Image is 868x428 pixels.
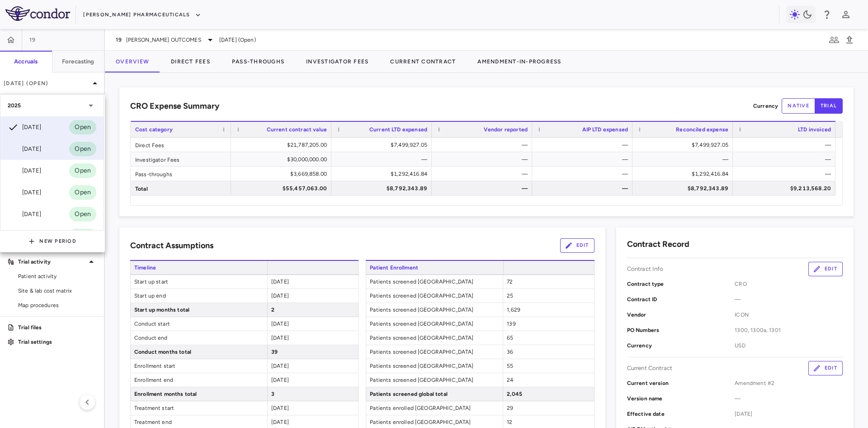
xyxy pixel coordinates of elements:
[69,209,96,219] span: Open
[69,188,96,197] span: Open
[8,187,41,198] div: [DATE]
[69,122,96,132] span: Open
[8,101,21,110] p: 2025
[8,144,41,154] div: [DATE]
[69,144,96,154] span: Open
[8,122,41,133] div: [DATE]
[28,234,76,249] button: New Period
[8,209,41,220] div: [DATE]
[69,166,96,176] span: Open
[8,165,41,176] div: [DATE]
[0,95,104,116] div: 2025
